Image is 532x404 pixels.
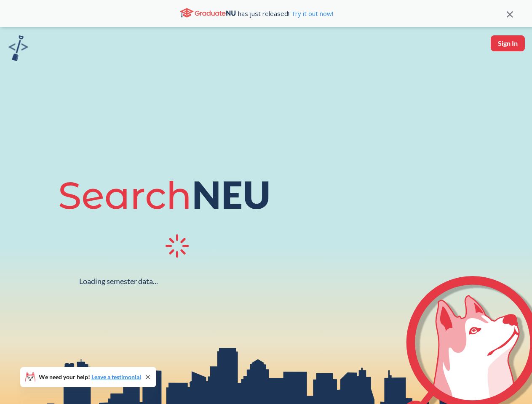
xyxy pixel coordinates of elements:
[238,9,333,18] span: has just released!
[39,374,141,380] span: We need your help!
[8,35,28,64] a: sandbox logo
[8,35,28,61] img: sandbox logo
[79,276,158,286] div: Loading semester data...
[289,9,333,18] a: Try it out now!
[491,35,525,51] button: Sign In
[91,373,141,380] a: Leave a testimonial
